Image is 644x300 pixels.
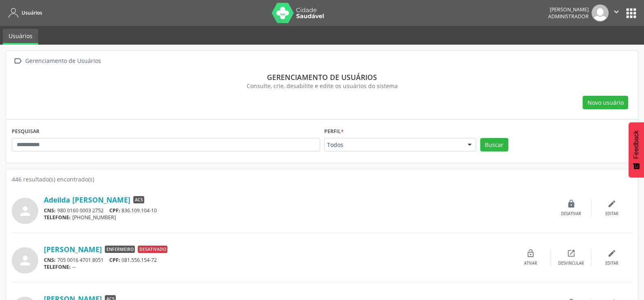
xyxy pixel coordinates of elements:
[44,195,130,204] a: Adeilda [PERSON_NAME]
[44,257,56,263] span: CNS:
[44,214,71,221] span: TELEFONE:
[18,204,33,218] i: person
[567,249,576,258] i: open_in_new
[548,13,589,20] span: Administrador
[526,249,535,258] i: lock_open
[17,73,627,82] div: Gerenciamento de usuários
[612,7,621,16] i: 
[592,4,609,22] img: img
[607,199,616,208] i: edit
[12,175,632,183] div: 446 resultado(s) encontrado(s)
[22,9,42,16] span: Usuários
[12,125,39,138] label: PESQUISAR
[567,199,576,208] i: lock
[629,122,644,177] button: Feedback - Mostrar pesquisa
[12,55,24,67] i: 
[109,257,120,263] span: CPF:
[109,207,120,214] span: CPF:
[44,214,551,221] div: [PHONE_NUMBER]
[105,246,135,253] span: Enfermeiro
[44,263,71,270] span: TELEFONE:
[24,55,102,67] div: Gerenciamento de Usuários
[3,29,38,45] a: Usuários
[561,211,581,217] div: Desativar
[607,249,616,258] i: edit
[583,96,628,110] button: Novo usuário
[609,4,624,22] button: 
[44,263,510,270] div: --
[524,261,537,266] div: Ativar
[44,207,56,214] span: CNS:
[327,141,460,149] span: Todos
[558,261,584,266] div: Desvincular
[548,6,589,13] div: [PERSON_NAME]
[17,82,627,90] div: Consulte, crie, desabilite e edite os usuários do sistema
[138,246,167,253] span: Desativado
[624,6,638,20] button: apps
[588,98,624,107] span: Novo usuário
[44,207,551,214] div: 980 0160 0003 2752 836.109.104-10
[6,6,42,19] a: Usuários
[480,138,508,152] button: Buscar
[633,130,640,159] span: Feedback
[605,261,618,266] div: Editar
[324,125,344,138] label: Perfil
[18,253,33,268] i: person
[605,211,618,217] div: Editar
[133,196,144,203] span: ACS
[44,245,102,254] a: [PERSON_NAME]
[44,257,510,263] div: 705 0016 4701 8051 081.556.154-72
[12,55,102,67] a:  Gerenciamento de Usuários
